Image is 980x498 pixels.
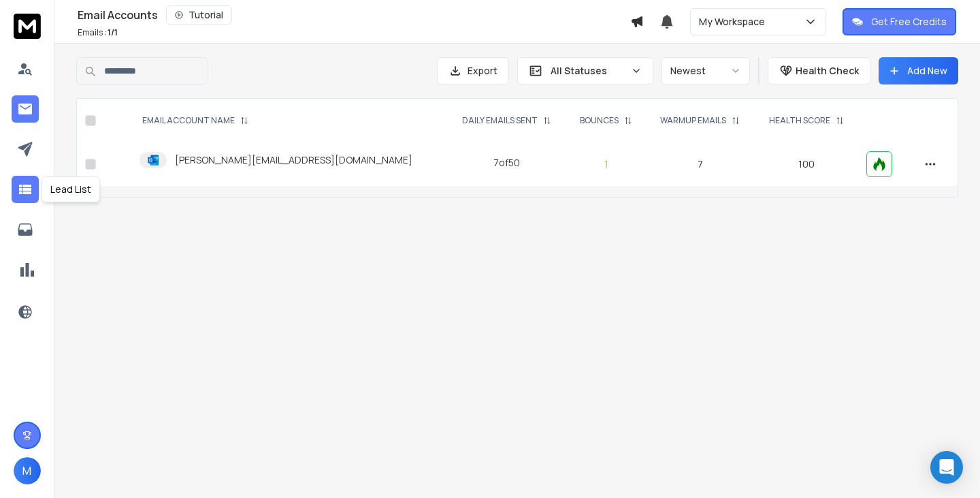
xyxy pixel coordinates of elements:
[660,115,726,126] p: WARMUP EMAILS
[796,64,859,78] p: Health Check
[646,142,755,186] td: 7
[930,451,963,484] div: Open Intercom Messenger
[699,15,770,29] p: My Workspace
[166,5,232,25] button: Tutorial
[142,115,248,126] div: EMAIL ACCOUNT NAME
[871,15,947,29] p: Get Free Credits
[493,156,520,170] div: 7 of 50
[42,176,100,202] div: Lead List
[661,57,750,84] button: Newest
[769,115,830,126] p: HEALTH SCORE
[108,27,118,38] span: 1 / 1
[768,57,870,84] button: Health Check
[843,8,956,35] button: Get Free Credits
[580,115,619,126] p: BOUNCES
[437,57,509,84] button: Export
[78,5,630,25] div: Email Accounts
[551,64,625,78] p: All Statuses
[755,142,858,186] td: 100
[574,157,638,171] p: 1
[175,153,412,167] p: [PERSON_NAME][EMAIL_ADDRESS][DOMAIN_NAME]
[462,115,538,126] p: DAILY EMAILS SENT
[879,57,958,84] button: Add New
[78,27,118,38] p: Emails :
[14,457,41,484] button: M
